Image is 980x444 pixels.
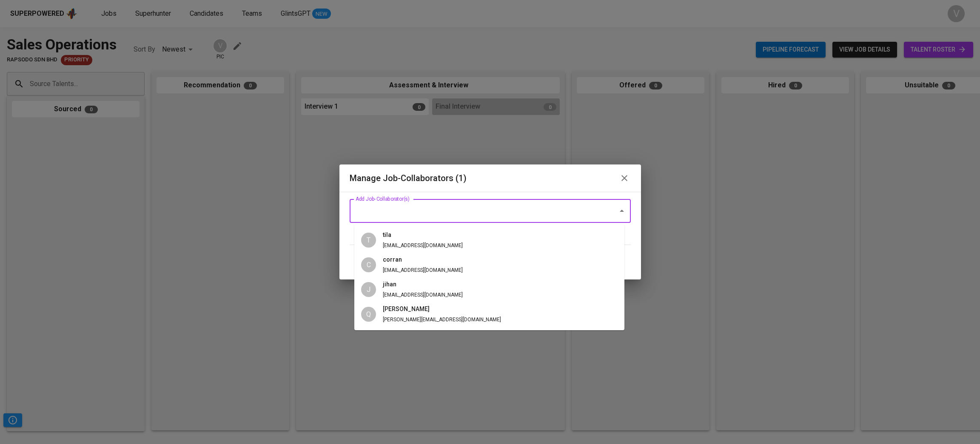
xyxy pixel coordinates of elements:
span: [EMAIL_ADDRESS][DOMAIN_NAME] [383,242,463,248]
div: T [361,233,376,248]
h6: corran [383,255,463,265]
h6: jihan [383,280,463,289]
span: [EMAIL_ADDRESS][DOMAIN_NAME] [383,292,463,298]
h6: Manage Job-Collaborators (1) [350,171,467,185]
h6: [PERSON_NAME] [383,305,501,314]
div: C [361,257,376,272]
button: Close [616,205,628,217]
div: Q [361,307,376,322]
div: J [361,282,376,297]
h6: tila [383,231,463,240]
span: [EMAIL_ADDRESS][DOMAIN_NAME] [383,267,463,273]
span: [PERSON_NAME][EMAIL_ADDRESS][DOMAIN_NAME] [383,317,501,323]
